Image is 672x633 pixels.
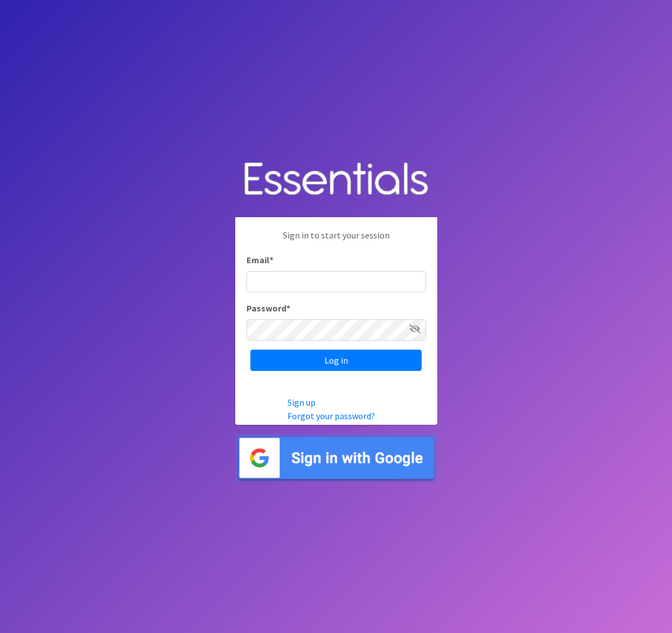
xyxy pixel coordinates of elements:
[287,410,375,421] a: Forgot your password?
[235,151,437,209] img: Human Essentials
[286,302,290,314] abbr: required
[250,350,422,371] input: Log in
[287,397,316,408] a: Sign up
[235,434,437,483] img: Sign in with Google
[246,228,426,253] p: Sign in to start your session
[269,254,273,265] abbr: required
[246,253,273,267] label: Email
[246,301,290,315] label: Password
